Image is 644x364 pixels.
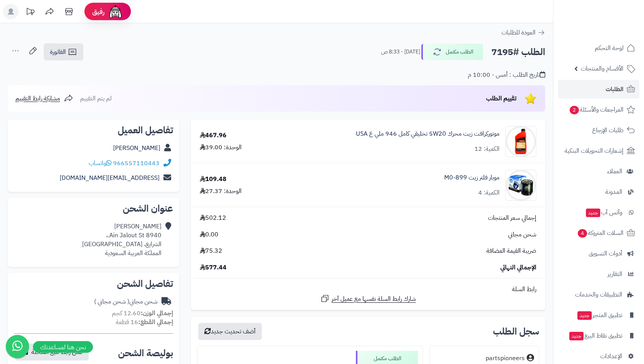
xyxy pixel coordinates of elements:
[92,7,105,16] span: رفيق
[558,203,639,222] a: وآتس آبجديد
[608,269,622,279] span: التقارير
[506,170,536,201] img: MO899-08-20-Dodge-Challenger-Charger.4884899ACa-90x90.jpg
[486,247,536,255] span: ضريبة القيمة المضافة
[200,230,218,239] span: 0.00
[558,80,639,98] a: الطلبات
[200,143,242,152] div: الوحدة: 39.00
[491,44,545,60] h2: الطلب #7195
[21,4,40,21] a: تحديثات المنصة
[14,204,173,213] h2: عنوان الشحن
[508,230,536,239] span: شحن مجاني
[488,214,536,223] span: إجمالي سعر المنتجات
[113,159,160,168] a: 966557110443
[44,43,83,60] a: الفاتورة
[605,186,622,197] span: المدونة
[14,279,173,288] h2: تفاصيل الشحن
[31,347,82,357] span: نسخ رابط تتبع الشحنة
[558,162,639,181] a: العملاء
[558,100,639,119] a: المراجعات والأسئلة2
[444,173,500,182] a: موبار فلتر زيت M0-899
[486,354,525,363] div: partspioneers
[200,175,227,184] div: 109.48
[50,47,66,57] span: الفاتورة
[474,145,500,154] div: الكمية: 12
[478,188,500,197] div: الكمية: 4
[578,229,587,238] span: 4
[118,348,173,358] h2: بوليصة الشحن
[570,106,579,114] span: 2
[94,297,129,306] span: ( شحن مجاني )
[591,22,637,38] img: logo-2.png
[558,265,639,283] a: التقارير
[94,297,158,306] div: شحن مجاني
[581,63,623,74] span: الأقسام والمنتجات
[569,104,623,115] span: المراجعات والأسئلة
[592,125,623,136] span: طلبات الإرجاع
[569,332,584,340] span: جديد
[15,94,73,103] a: مشاركة رابط التقييم
[589,248,622,259] span: أدوات التسويق
[141,309,173,318] strong: إجمالي الوزن:
[558,244,639,263] a: أدوات التسويق
[80,94,112,103] span: لم يتم التقييم
[468,71,545,79] div: تاريخ الطلب : أمس - 10:00 م
[500,263,536,272] span: الإجمالي النهائي
[15,94,60,103] span: مشاركة رابط التقييم
[112,309,173,318] small: 12.60 كجم
[558,39,639,57] a: لوحة التحكم
[331,295,416,304] span: شارك رابط السلة نفسها مع عميل آخر
[568,330,622,341] span: تطبيق نقاط البيع
[14,126,173,135] h2: تفاصيل العميل
[565,145,623,156] span: إشعارات التحويلات البنكية
[486,94,517,103] span: تقييم الطلب
[200,263,227,272] span: 577.44
[558,326,639,345] a: تطبيق نقاط البيعجديد
[558,224,639,242] a: السلات المتروكة4
[108,4,123,19] img: ai-face.png
[116,317,173,327] small: 16 قطعة
[606,84,623,95] span: الطلبات
[558,121,639,140] a: طلبات الإرجاع
[493,327,539,336] h3: سجل الطلب
[558,183,639,201] a: المدونة
[558,285,639,304] a: التطبيقات والخدمات
[577,228,623,238] span: السلات المتروكة
[200,214,226,223] span: 502.12
[320,294,416,304] a: شارك رابط السلة نفسها مع عميل آخر
[595,43,623,53] span: لوحة التحكم
[113,143,160,153] a: [PERSON_NAME]
[381,48,420,56] small: [DATE] - 8:33 ص
[501,28,536,37] span: العودة للطلبات
[558,141,639,160] a: إشعارات التحويلات البنكية
[200,187,242,196] div: الوحدة: 27.37
[138,317,173,327] strong: إجمالي القطع:
[607,166,622,177] span: العملاء
[586,209,600,217] span: جديد
[585,207,622,218] span: وآتس آب
[506,126,536,157] img: MC%205W20%20FS-90x90.png
[577,311,592,320] span: جديد
[600,351,622,362] span: الإعدادات
[200,247,222,255] span: 75.32
[82,222,161,257] div: [PERSON_NAME] 8940 Ain Jalout St.، الشرايغ، [GEOGRAPHIC_DATA] المملكة العربية السعودية
[577,310,622,321] span: تطبيق المتجر
[575,289,622,300] span: التطبيقات والخدمات
[60,173,160,183] a: [EMAIL_ADDRESS][DOMAIN_NAME]
[356,129,500,138] a: موتوركرافت زيت محرك 5W20 تخليقي كامل 946 ملي ع USA
[194,285,542,294] div: رابط السلة
[89,159,112,168] a: واتساب
[558,306,639,324] a: تطبيق المتجرجديد
[200,131,227,140] div: 467.96
[198,323,262,340] button: أضف تحديث جديد
[501,28,545,37] a: العودة للطلبات
[421,44,483,60] button: الطلب مكتمل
